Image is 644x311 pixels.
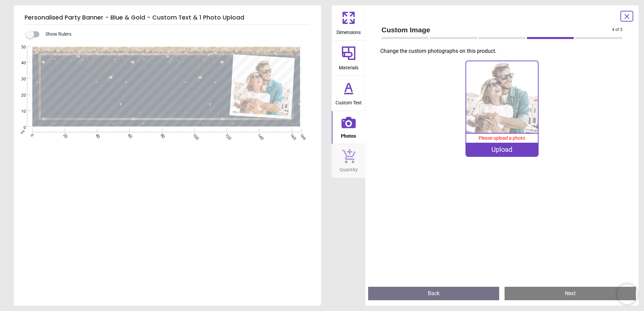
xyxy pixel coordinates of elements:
span: Custom Image [382,25,612,35]
span: Quantity [340,163,358,173]
p: Change the custom photographs on this product. [380,47,628,55]
span: 60 [126,133,131,137]
h5: Personalised Party Banner - Blue & Gold - Custom Text & 1 Photo Upload [25,11,310,25]
span: 140 [256,133,260,137]
button: Custom Text [332,76,365,111]
button: Next [505,287,636,300]
button: Quantity [332,144,365,178]
span: 20 [13,93,26,98]
span: 166 [298,133,303,137]
span: 100 [191,133,196,137]
iframe: Brevo live chat [617,284,637,304]
span: 0 [13,125,26,131]
span: Custom Text [335,96,362,106]
span: Photos [341,130,356,140]
button: Materials [332,41,365,76]
span: Materials [339,61,358,71]
span: 0 [29,133,34,137]
span: Dimensions [336,26,361,36]
span: 20 [62,133,66,137]
span: Please upload a photo [479,135,525,141]
span: 50 [13,44,26,50]
span: 80 [159,133,163,137]
span: cm [20,129,26,135]
span: 120 [224,133,228,137]
div: Upload [466,143,538,156]
span: 4 of 5 [612,27,622,33]
span: 40 [13,60,26,66]
button: Photos [332,111,365,144]
span: 160 [289,133,293,137]
div: Show Rulers [30,30,321,38]
span: 40 [94,133,98,137]
button: Back [368,287,500,300]
button: Dimensions [332,5,365,40]
span: 30 [13,76,26,82]
span: 10 [13,109,26,114]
